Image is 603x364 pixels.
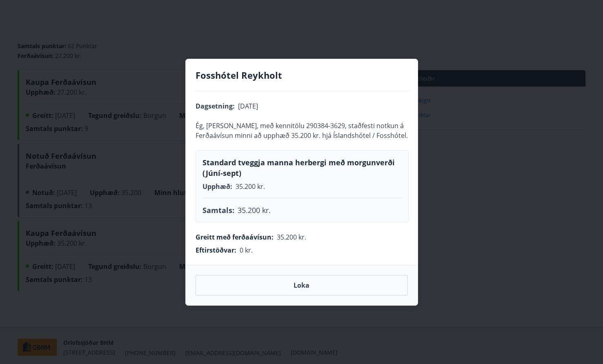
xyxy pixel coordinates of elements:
span: [DATE] [238,102,258,111]
span: Loka [294,281,309,290]
button: Loka [196,275,408,295]
span: Upphæð : [202,182,232,191]
span: Ég, [PERSON_NAME], með kennitölu 290384-3629, staðfesti notkun á Ferðaávísun minni að upphæð 35.2... [196,121,408,140]
span: 35.200 kr. [238,205,271,215]
span: Standard tveggja manna herbergi með morgunverði (Júní-sept) [202,158,395,178]
span: Samtals : [202,205,234,215]
h4: Fosshótel Reykholt [196,69,409,81]
span: 35.200 kr. [236,182,265,191]
span: Eftirstöðvar : [196,246,236,255]
span: Greitt með ferðaávísun : [196,233,274,242]
span: Dagsetning : [196,102,235,111]
span: 0 kr. [240,246,253,255]
span: 35.200 kr. [277,233,306,242]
